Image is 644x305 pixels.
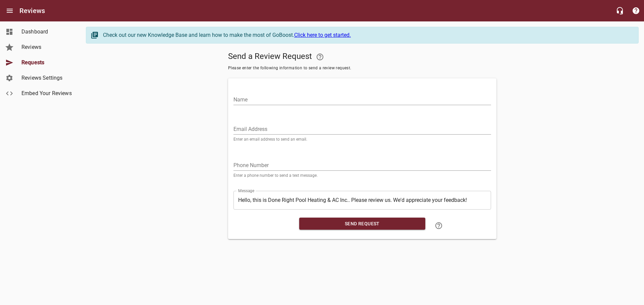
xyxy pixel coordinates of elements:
[21,28,72,36] span: Dashboard
[21,89,72,97] span: Embed Your Reviews
[312,49,328,65] a: Your Google or Facebook account must be connected to "Send a Review Request"
[19,5,45,16] h6: Reviews
[228,49,496,65] h5: Send a Review Request
[2,3,18,19] button: Open drawer
[228,65,496,72] span: Please enter the following information to send a review request.
[233,137,491,141] p: Enter an email address to send an email.
[21,59,72,67] span: Requests
[628,3,644,19] button: Support Portal
[299,218,425,230] button: Send Request
[431,218,447,234] a: Learn how to "Send a Review Request"
[21,74,72,82] span: Reviews Settings
[305,220,420,228] span: Send Request
[612,3,628,19] button: Live Chat
[233,173,491,177] p: Enter a phone number to send a text message.
[238,197,486,203] textarea: Hello, this is Done Right Pool Heating & AC Inc.. Please review us. We'd appreciate your feedback!
[294,32,351,38] a: Click here to get started.
[103,31,632,39] div: Check out our new Knowledge Base and learn how to make the most of GoBoost.
[21,43,72,51] span: Reviews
